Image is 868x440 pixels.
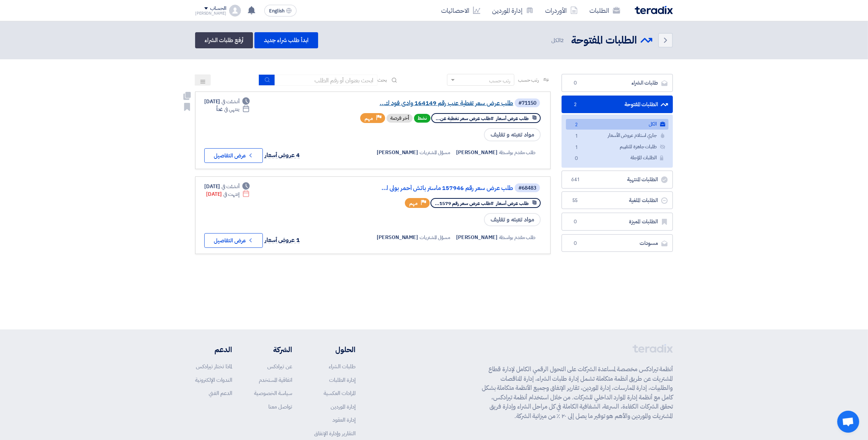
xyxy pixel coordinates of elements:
a: مسودات0 [562,234,673,252]
span: مسؤل المشتريات [420,234,450,241]
div: الحساب [210,5,226,12]
span: مسؤل المشتريات [420,149,450,156]
span: 2 [572,121,581,129]
span: 1 [572,144,581,152]
span: 0 [571,240,580,247]
span: إنتهت في [223,190,239,198]
div: [DATE] [204,98,250,105]
a: الطلبات الملغية55 [562,191,673,209]
div: [DATE] [204,183,250,190]
a: الكل [566,119,668,130]
a: اتفاقية المستخدم [259,376,292,384]
span: 0 [572,155,581,163]
a: الأوردرات [539,2,584,19]
span: مهم [365,115,373,122]
span: English [269,8,284,14]
a: إدارة العقود [332,416,355,424]
img: Teradix logo [635,6,673,14]
span: 4 عروض أسعار [265,151,300,160]
span: طلب عرض أسعار [496,115,529,122]
span: 1 [572,133,581,140]
a: عن تيرادكس [267,362,292,370]
a: طلبات جاهزة للتقييم [566,142,668,152]
span: #طلب عرض سعر تغطية عن... [436,115,493,122]
span: [PERSON_NAME] [377,149,418,156]
p: أنظمة تيرادكس مخصصة لمساعدة الشركات على التحول الرقمي الكامل لإدارة قطاع المشتريات عن طريق أنظمة ... [482,365,673,421]
a: Open chat [837,411,859,433]
li: الدعم [195,344,232,355]
span: مهم [409,200,418,207]
div: #68483 [518,186,536,191]
div: [PERSON_NAME] [195,11,226,15]
a: إدارة الموردين [486,2,539,19]
a: الاحصائيات [435,2,486,19]
a: لماذا تختار تيرادكس [196,362,232,370]
div: رتب حسب [489,77,510,85]
div: غداً [216,105,250,113]
div: أخر فرصة [387,114,413,123]
span: الكل [551,36,565,45]
div: #71150 [518,101,536,106]
span: 2 [571,101,580,108]
a: أرفع طلبات الشراء [195,32,253,48]
input: ابحث بعنوان أو رقم الطلب [275,75,377,86]
a: الندوات الإلكترونية [195,376,232,384]
a: طلبات الشراء0 [562,74,673,92]
a: طلب عرض سعر تغطية عنب رقم 164149 وادى فود ك... [367,100,513,107]
span: [PERSON_NAME] [456,149,498,156]
button: English [264,5,297,16]
a: الطلبات المميزة0 [562,213,673,231]
span: مواد تعبئه و تغليف [484,128,541,141]
span: 0 [571,79,580,87]
button: عرض التفاصيل [204,233,263,248]
span: طلب عرض أسعار [496,200,529,207]
span: ينتهي في [224,105,239,113]
a: طلبات الشراء [329,362,355,370]
a: المزادات العكسية [324,389,355,397]
a: الطلبات المؤجلة [566,153,668,163]
h2: الطلبات المفتوحة [571,33,637,48]
a: ابدأ طلب شراء جديد [254,32,318,48]
a: إدارة الطلبات [329,376,355,384]
span: أنشئت في [221,98,239,105]
span: [PERSON_NAME] [377,234,418,241]
span: 1 عروض أسعار [265,236,300,245]
span: 641 [571,176,580,183]
div: [DATE] [206,190,250,198]
a: طلب عرض سعر رقم 157946 ماستر باتش أحمر بولى ا... [367,185,513,191]
span: أنشئت في [221,183,239,190]
span: نشط [414,114,431,123]
span: رتب حسب [518,76,539,84]
span: طلب مقدم بواسطة [499,149,536,156]
a: الطلبات المنتهية641 [562,171,673,189]
a: التقارير وإدارة الإنفاق [314,429,355,437]
a: سياسة الخصوصية [254,389,292,397]
span: مواد تعبئه و تغليف [484,213,541,226]
a: جاري استلام عروض الأسعار [566,130,668,141]
li: الشركة [254,344,292,355]
img: profile_test.png [229,5,241,16]
a: تواصل معنا [268,403,292,411]
span: 55 [571,197,580,204]
span: طلب مقدم بواسطة [499,234,536,241]
span: [PERSON_NAME] [456,234,498,241]
button: عرض التفاصيل [204,148,263,163]
span: #طلب عرض سعر رقم 1579... [435,200,493,207]
li: الحلول [314,344,355,355]
a: الدعم الفني [209,389,232,397]
a: إدارة الموردين [331,403,355,411]
span: 2 [560,36,564,44]
span: بحث [377,76,387,84]
a: الطلبات [584,2,626,19]
a: الطلبات المفتوحة2 [562,96,673,113]
span: 0 [571,218,580,225]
